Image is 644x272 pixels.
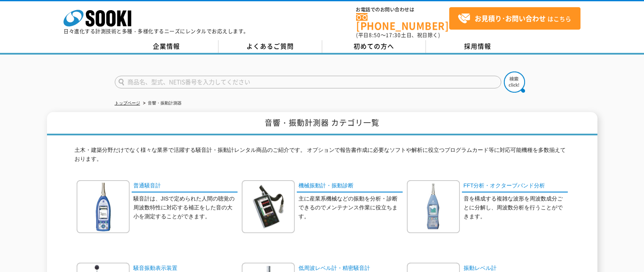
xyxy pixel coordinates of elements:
span: はこちら [458,12,571,25]
strong: お見積り･お問い合わせ [475,13,546,23]
span: 8:50 [369,31,381,39]
span: 初めての方へ [354,41,394,51]
p: 騒音計は、JISで定められた人間の聴覚の周波数特性に対応する補正をした音の大小を測定することができます。 [133,195,238,221]
span: 17:30 [386,31,401,39]
p: 主に産業系機械などの振動を分析・診断できるのでメンテナンス作業に役立ちます。 [299,195,403,221]
a: 普通騒音計 [132,180,238,192]
a: 初めての方へ [322,40,426,53]
input: 商品名、型式、NETIS番号を入力してください [115,76,501,88]
a: [PHONE_NUMBER] [356,13,449,30]
a: 企業情報 [115,40,218,53]
span: お電話でのお問い合わせは [356,7,449,12]
a: よくあるご質問 [218,40,322,53]
p: 土木・建築分野だけでなく様々な業界で活躍する騒音計・振動計レンタル商品のご紹介です。 オプションで報告書作成に必要なソフトや解析に役立つプログラムカード等に対応可能機種を多数揃えております。 [75,146,570,168]
a: 採用情報 [426,40,530,53]
img: 機械振動計・振動診断 [242,180,295,233]
img: 普通騒音計 [77,180,130,233]
li: 音響・振動計測器 [141,99,182,108]
p: 日々進化する計測技術と多種・多様化するニーズにレンタルでお応えします。 [64,29,249,34]
img: FFT分析・オクターブバンド分析 [407,180,460,233]
img: btn_search.png [504,71,525,93]
h1: 音響・振動計測器 カテゴリ一覧 [47,112,597,135]
p: 音を構成する複雑な波形を周波数成分ごとに分解し、周波数分析を行うことができます。 [464,195,568,221]
a: お見積り･お問い合わせはこちら [449,7,580,30]
span: (平日 ～ 土日、祝日除く) [356,31,440,39]
a: トップページ [115,101,140,105]
a: FFT分析・オクターブバンド分析 [462,180,568,192]
a: 機械振動計・振動診断 [297,180,403,192]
